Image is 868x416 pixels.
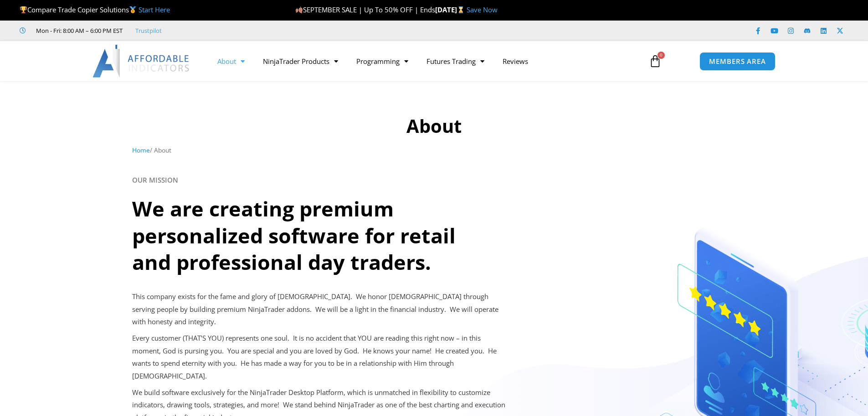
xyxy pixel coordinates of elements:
[295,5,435,14] span: SEPTEMBER SALE | Up To 50% OFF | Ends
[296,6,303,13] img: 🍂
[92,45,190,78] img: LogoAI | Affordable Indicators – NinjaTrader
[635,48,675,74] a: 0
[254,51,347,72] a: NinjaTrader Products
[457,6,464,13] img: ⌛
[347,51,417,72] a: Programming
[657,52,665,59] span: 0
[20,6,27,13] img: 🏆
[435,5,467,14] strong: [DATE]
[699,52,776,71] a: MEMBERS AREA
[467,5,498,14] a: Save Now
[129,6,136,13] img: 🥇
[20,5,170,14] span: Compare Trade Copier Solutions
[132,195,494,276] h2: We are creating premium personalized software for retail and professional day traders.
[208,51,254,72] a: About
[709,58,766,65] span: MEMBERS AREA
[132,144,736,156] nav: Breadcrumb
[132,290,508,329] p: This company exists for the fame and glory of [DEMOGRAPHIC_DATA]. We honor [DEMOGRAPHIC_DATA] thr...
[34,25,123,36] span: Mon - Fri: 8:00 AM – 6:00 PM EST
[208,51,638,72] nav: Menu
[417,51,493,72] a: Futures Trading
[132,146,150,154] a: Home
[132,113,736,139] h1: About
[135,25,162,36] a: Trustpilot
[132,332,508,383] p: Every customer (THAT’S YOU) represents one soul. It is no accident that YOU are reading this righ...
[493,51,537,72] a: Reviews
[132,176,736,184] h6: OUR MISSION
[139,5,170,14] a: Start Here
